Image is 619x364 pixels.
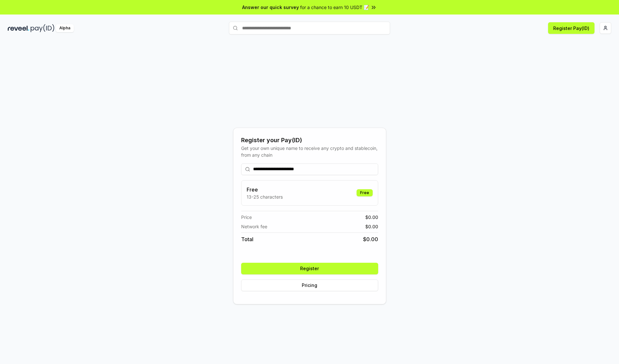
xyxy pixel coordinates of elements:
[241,263,378,274] button: Register
[8,24,29,32] img: reveel_dark
[241,145,378,158] div: Get your own unique name to receive any crypto and stablecoin, from any chain
[300,4,369,11] span: for a chance to earn 10 USDT 📝
[365,223,378,230] span: $ 0.00
[242,4,299,11] span: Answer our quick survey
[241,223,267,230] span: Network fee
[247,186,283,193] h3: Free
[365,214,378,221] span: $ 0.00
[548,22,594,34] button: Register Pay(ID)
[357,189,373,196] div: Free
[241,136,378,145] div: Register your Pay(ID)
[363,235,378,243] span: $ 0.00
[247,193,283,200] p: 13-25 characters
[56,24,74,32] div: Alpha
[241,280,378,291] button: Pricing
[31,24,54,32] img: pay_id
[241,214,252,221] span: Price
[241,235,253,243] span: Total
